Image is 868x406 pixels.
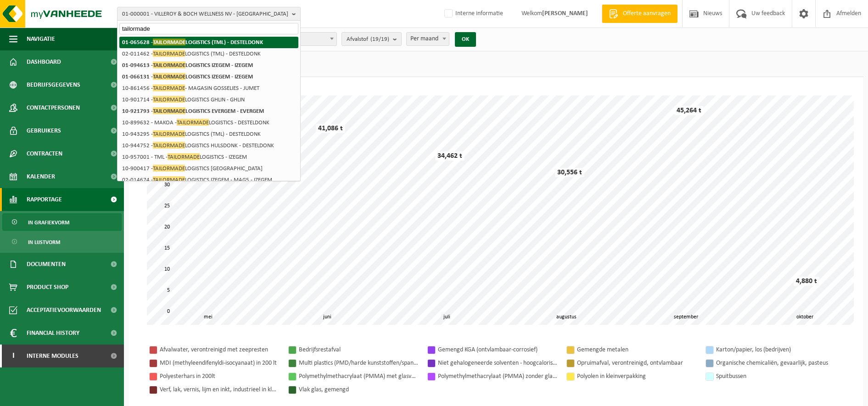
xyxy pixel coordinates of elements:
[299,344,418,356] div: Bedrijfsrestafval
[438,371,557,382] div: Polymethylmethacrylaat (PMMA) zonder glasvezel
[316,124,345,133] div: 41,086 t
[577,371,696,382] div: Polyolen in kleinverpakking
[28,214,69,231] span: In grafiekvorm
[370,36,389,42] count: (19/19)
[119,128,298,140] li: 10-943295 - LOGISTICS (TML) - DESTELDONK
[153,61,185,68] span: TAILORMADE
[2,233,122,250] a: In lijstvorm
[27,50,61,73] span: Dashboard
[27,96,80,119] span: Contactpersonen
[407,33,449,45] span: Per maand
[2,213,122,231] a: In grafiekvorm
[438,344,557,356] div: Gemengd KGA (ontvlambaar-corrosief)
[160,384,279,395] div: Verf, lak, vernis, lijm en inkt, industrieel in kleinverpakking
[153,50,185,57] span: TAILORMADE
[119,117,298,128] li: 10-899632 - MAKOA - LOGISTICS - DESTELDONK
[27,299,101,322] span: Acceptatievoorwaarden
[9,345,17,367] span: I
[160,357,279,369] div: MDI (methyleendifenyldi-isocyanaat) in 200 lt
[168,153,200,160] span: TAILORMADE
[27,165,55,188] span: Kalender
[119,140,298,151] li: 10-944752 - LOGISTICS HULSDONK - DESTELDONK
[153,176,185,183] span: TAILORMADE
[602,5,678,23] a: Offerte aanvragen
[577,344,696,356] div: Gemengde metalen
[716,344,835,356] div: Karton/papier, los (bedrijven)
[153,73,185,80] span: TAILORMADE
[153,165,185,172] span: TAILORMADE
[27,119,61,142] span: Gebruikers
[117,7,301,21] button: 01-000001 - VILLEROY & BOCH WELLNESS NV - [GEOGRAPHIC_DATA]
[555,168,584,177] div: 30,556 t
[542,10,588,17] strong: [PERSON_NAME]
[119,94,298,106] li: 10-901714 - LOGISTICS GHLIN - GHLIN
[119,163,298,174] li: 10-900417 - LOGISTICS [GEOGRAPHIC_DATA]
[153,39,185,45] span: TAILORMADE
[27,345,78,367] span: Interne modules
[153,96,185,103] span: TAILORMADE
[27,142,62,165] span: Contracten
[455,32,476,47] button: OK
[27,28,55,50] span: Navigatie
[716,357,835,369] div: Organische chemicaliën, gevaarlijk, pasteus
[119,151,298,163] li: 10-957001 - TML - LOGISTICS - IZEGEM
[28,234,60,251] span: In lijstvorm
[406,32,449,46] span: Per maand
[122,73,253,80] strong: 01-066131 - LOGISTICS IZEGEM - IZEGEM
[27,188,62,211] span: Rapportage
[27,322,79,345] span: Financial History
[621,9,673,18] span: Offerte aanvragen
[27,253,66,276] span: Documenten
[153,130,185,137] span: TAILORMADE
[160,344,279,356] div: Afvalwater, verontreinigd met zeepresten
[299,357,418,369] div: Multi plastics (PMD/harde kunststoffen/spanbanden/EPS/folie naturel/folie gemengd)
[716,371,835,382] div: Spuitbussen
[153,84,185,91] span: TAILORMADE
[119,48,298,60] li: 02-011462 - LOGISTICS (TML) - DESTELDONK
[577,357,696,369] div: Opruimafval, verontreinigd, ontvlambaar
[160,371,279,382] div: Polyesterhars in 200lt
[435,151,465,161] div: 34,462 t
[342,32,402,46] button: Afvalstof(19/19)
[122,7,288,21] span: 01-000001 - VILLEROY & BOCH WELLNESS NV - [GEOGRAPHIC_DATA]
[442,7,503,21] label: Interne informatie
[347,33,389,46] span: Afvalstof
[122,39,263,45] strong: 01-065628 - LOGISTICS (TML) - DESTELDONK
[153,142,185,149] span: TAILORMADE
[153,107,185,114] span: TAILORMADE
[674,106,704,115] div: 45,264 t
[299,371,418,382] div: Polymethylmethacrylaat (PMMA) met glasvezel
[122,107,264,114] strong: 10-921793 - LOGISTICS EVERGEM - EVERGEM
[438,357,557,369] div: Niet gehalogeneerde solventen - hoogcalorisch in kleinverpakking
[122,61,253,68] strong: 01-094613 - LOGISTICS IZEGEM - IZEGEM
[119,23,298,34] input: Zoeken naar gekoppelde vestigingen
[119,174,298,186] li: 02-014674 - LOGISTICS IZEGEM - MAG5 - IZEGEM
[177,119,209,126] span: TAILORMADE
[27,276,68,299] span: Product Shop
[794,277,819,286] div: 4,880 t
[299,384,418,395] div: Vlak glas, gemengd
[119,83,298,94] li: 10-861456 - - MAGASIN GOSSELIES - JUMET
[27,73,80,96] span: Bedrijfsgegevens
